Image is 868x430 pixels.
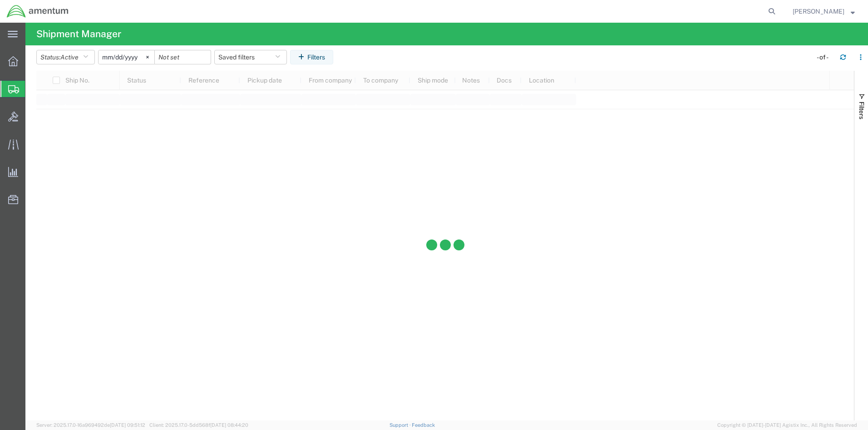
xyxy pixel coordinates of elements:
span: Client: 2025.17.0-5dd568f [149,422,248,428]
h4: Shipment Manager [36,23,121,45]
span: [DATE] 08:44:20 [210,422,248,428]
div: - of - [817,53,833,62]
input: Not set [99,50,154,64]
span: Filters [858,102,865,119]
span: Server: 2025.17.0-16a969492de [36,422,145,428]
span: [DATE] 09:51:12 [110,422,145,428]
input: Not set [155,50,211,64]
span: Active [60,54,79,61]
button: Status:Active [36,50,95,64]
img: logo [6,5,69,18]
a: Support [390,422,412,428]
button: [PERSON_NAME] [792,6,855,17]
a: Feedback [412,422,435,428]
span: Copyright © [DATE]-[DATE] Agistix Inc., All Rights Reserved [717,421,857,429]
span: Trent Bruner [793,6,844,16]
button: Filters [290,50,333,64]
button: Saved filters [214,50,287,64]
